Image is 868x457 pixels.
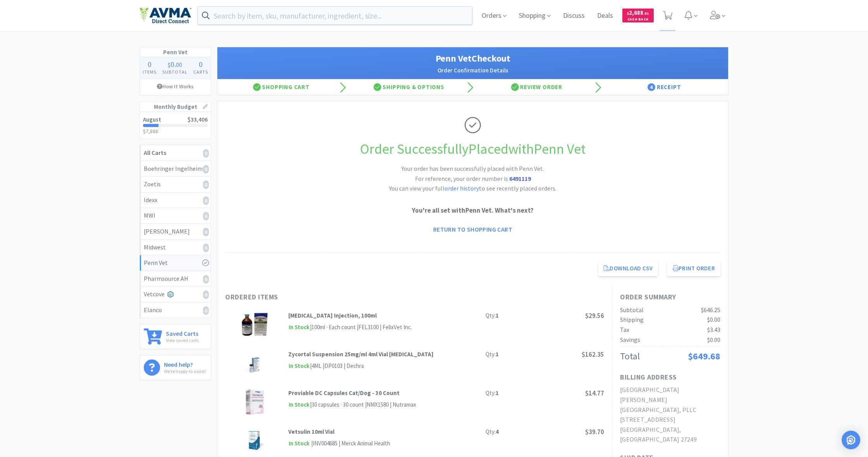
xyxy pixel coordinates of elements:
[842,431,860,449] div: Open Intercom Messenger
[288,312,377,319] strong: [MEDICAL_DATA] Injection, 100ml
[148,59,152,69] span: 0
[140,79,211,94] a: How It Works
[144,149,166,156] strong: All Carts
[496,312,499,319] strong: 1
[241,311,268,338] img: abf1e8ef7e8740f88f2ef84100811493_707323.png
[160,68,191,76] h4: Subtotal
[144,242,207,253] div: Midwest
[166,328,199,337] h6: Saved Carts
[496,428,499,435] strong: 4
[140,145,211,161] a: All Carts0
[144,258,207,268] div: Penn Vet
[139,324,211,349] a: Saved CartsView saved carts
[620,395,720,415] h2: [PERSON_NAME][GEOGRAPHIC_DATA], PLLC
[140,161,211,177] a: Boehringer Ingelheim0
[164,368,206,375] p: We're happy to assist!
[620,292,720,303] h1: Order Summary
[140,192,211,208] a: Idexx0
[144,289,207,299] div: Vetcove
[620,425,720,445] h2: [GEOGRAPHIC_DATA], [GEOGRAPHIC_DATA] 27249
[598,261,658,276] a: Download CSV
[322,361,364,371] div: | DP0103 | Dechra
[310,323,356,331] span: | 100ml · Each count
[241,388,268,416] img: 608cae5ce5654fb68ee03ca037bf3759_260380.png
[627,9,649,16] span: 2,688
[310,362,322,369] span: | 4ML
[688,350,720,362] span: $649.68
[288,323,310,332] span: In Stock
[199,59,203,69] span: 0
[428,222,518,237] a: Return to Shopping Cart
[620,415,720,425] h2: [STREET_ADDRESS]
[166,337,199,344] p: View saved carts
[585,311,604,320] span: $29.56
[144,195,207,205] div: Idexx
[225,292,458,303] h1: Ordered Items
[345,79,473,95] div: Shipping & Options
[486,427,499,436] div: Qty:
[707,336,720,344] span: $0.00
[620,305,644,315] div: Subtotal
[288,428,334,435] strong: Vetsulin 10ml Vial
[415,175,531,182] span: For reference, your order number is
[473,79,601,95] div: Review Order
[244,350,265,377] img: 5ba8a7bdc41a48369d5cbf1e49dc036b_174578.jpeg
[486,388,499,398] div: Qty:
[225,51,720,66] h1: Penn Vet Checkout
[164,359,206,368] h6: Need help?
[203,165,209,174] i: 0
[707,316,720,323] span: $0.00
[176,61,182,69] span: 00
[620,335,640,345] div: Savings
[168,61,170,69] span: $
[203,149,209,158] i: 0
[648,83,655,91] span: 4
[601,79,728,95] div: Receipt
[288,389,400,397] strong: Proviable DC Capsules Cat/Dog - 30 Count
[620,385,720,395] h2: [GEOGRAPHIC_DATA]
[203,196,209,205] i: 0
[225,66,720,75] h2: Order Confirmation Details
[140,271,211,287] a: Pharmsource AH0
[143,128,158,135] span: $7,888
[140,102,211,112] h1: Monthly Budget
[560,12,588,19] a: Discuss
[496,350,499,358] strong: 1
[144,211,207,221] div: MWI
[170,59,174,69] span: 0
[486,350,499,359] div: Qty:
[198,7,472,24] input: Search by item, sku, manufacturer, ingredient, size...
[160,60,191,68] div: .
[620,349,640,364] div: Total
[627,17,649,22] span: Cash Back
[140,177,211,192] a: Zoetis0
[225,205,720,216] p: You're all set with Penn Vet . What's next?
[144,164,207,174] div: Boehringer Ingelheim
[241,427,268,454] img: 9d431351f7fd4830b3114d9ba7871e0f_161725.png
[486,311,499,320] div: Qty:
[225,138,720,160] h1: Order Successfully Placed with Penn Vet
[701,306,720,314] span: $646.25
[585,428,604,436] span: $39.70
[620,325,629,335] div: Tax
[140,68,160,76] h4: Items
[620,315,644,325] div: Shipping
[144,274,207,284] div: Pharmsource AH
[444,184,479,192] a: order history
[203,290,209,299] i: 0
[143,117,161,122] h2: August
[356,164,589,194] h2: Your order has been successfully placed with Penn Vet. You can view your full to see recently pla...
[288,439,310,448] span: In Stock
[188,116,208,123] span: $33,406
[140,224,211,240] a: [PERSON_NAME]0
[585,389,604,397] span: $14.77
[356,323,412,332] div: | FEL3100 | FelixVet Inc.
[203,244,209,252] i: 0
[140,112,211,139] a: August$33,406$7,888
[627,11,629,16] span: $
[288,400,310,410] span: In Stock
[364,400,416,409] div: | NMX1580 | Nutramax
[203,306,209,315] i: 0
[139,7,191,24] img: e4e33dab9f054f5782a47901c742baa9_102.png
[144,305,207,315] div: Elanco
